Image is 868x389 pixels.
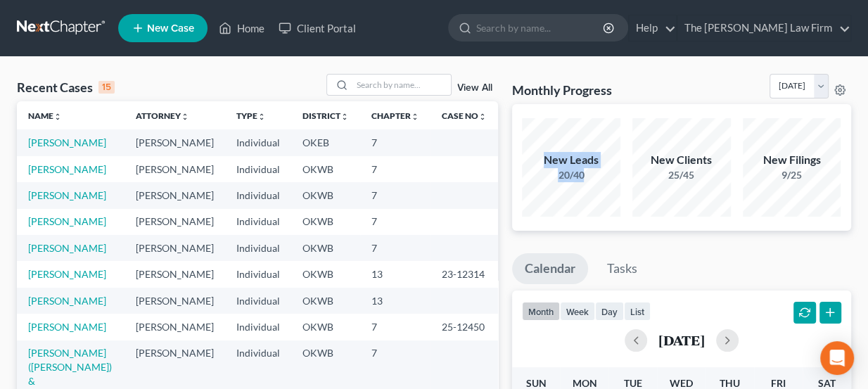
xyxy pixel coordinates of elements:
td: OKWB [291,156,360,182]
div: New Clients [632,152,731,168]
td: 25-12450 [430,314,498,340]
a: Case Nounfold_more [442,110,487,121]
h3: Monthly Progress [512,82,612,98]
td: 7 [360,209,430,235]
button: list [624,302,651,321]
a: [PERSON_NAME] [28,268,106,280]
td: Individual [225,182,291,208]
td: OKEB [291,129,360,155]
button: month [522,302,560,321]
span: Wed [670,377,693,389]
td: [PERSON_NAME] [125,129,225,155]
td: OKWB [291,288,360,314]
div: 15 [98,81,115,94]
a: [PERSON_NAME] [28,215,106,227]
a: Help [629,15,676,41]
a: [PERSON_NAME] [28,136,106,148]
a: Typeunfold_more [236,110,266,121]
td: Individual [225,129,291,155]
td: Individual [225,261,291,287]
input: Search by name... [476,15,605,41]
div: 25/45 [632,168,731,182]
a: Client Portal [272,15,363,41]
td: 13 [360,288,430,314]
a: Calendar [512,253,588,284]
i: unfold_more [478,113,487,121]
a: [PERSON_NAME] [28,321,106,333]
h2: [DATE] [658,333,705,347]
td: [PERSON_NAME] [125,156,225,182]
td: OKWB [291,261,360,287]
a: Nameunfold_more [28,110,62,121]
td: OKWB [291,314,360,340]
td: Individual [225,156,291,182]
td: Individual [225,209,291,235]
a: [PERSON_NAME] [28,295,106,307]
i: unfold_more [340,113,349,121]
span: Tue [624,377,642,389]
a: [PERSON_NAME] [28,189,106,201]
a: View All [457,83,492,93]
div: Open Intercom Messenger [820,341,854,375]
i: unfold_more [257,113,266,121]
td: [PERSON_NAME] [125,209,225,235]
td: 7 [360,129,430,155]
td: [PERSON_NAME] [125,261,225,287]
button: week [560,302,595,321]
div: New Filings [743,152,841,168]
a: Tasks [594,253,650,284]
td: 13 [360,261,430,287]
td: 7 [360,235,430,261]
span: Sun [525,377,546,389]
span: Sat [818,377,836,389]
a: [PERSON_NAME] [28,242,106,254]
td: OKWB [291,235,360,261]
a: Home [212,15,272,41]
span: New Case [147,23,194,34]
input: Search by name... [352,75,451,95]
i: unfold_more [53,113,62,121]
td: 7 [360,182,430,208]
span: Fri [771,377,786,389]
i: unfold_more [411,113,419,121]
a: Districtunfold_more [302,110,349,121]
td: Individual [225,288,291,314]
a: [PERSON_NAME] [28,163,106,175]
div: New Leads [522,152,620,168]
td: [PERSON_NAME] [125,314,225,340]
td: OKWB [291,182,360,208]
div: Recent Cases [17,79,115,96]
a: Attorneyunfold_more [136,110,189,121]
div: 20/40 [522,168,620,182]
button: day [595,302,624,321]
td: [PERSON_NAME] [125,182,225,208]
td: 7 [360,314,430,340]
a: The [PERSON_NAME] Law Firm [677,15,850,41]
td: [PERSON_NAME] [125,288,225,314]
td: [PERSON_NAME] [125,235,225,261]
td: OKWB [291,209,360,235]
span: Thu [720,377,740,389]
td: Individual [225,314,291,340]
td: Individual [225,235,291,261]
td: 23-12314 [430,261,498,287]
span: Mon [572,377,596,389]
i: unfold_more [181,113,189,121]
div: 9/25 [743,168,841,182]
a: Chapterunfold_more [371,110,419,121]
td: 7 [360,156,430,182]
